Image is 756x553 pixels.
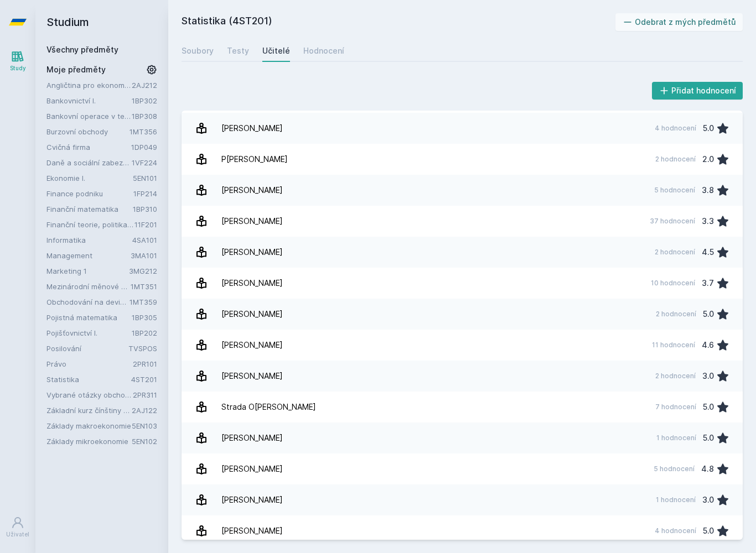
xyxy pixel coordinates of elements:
[132,81,157,90] a: 2AJ212
[221,396,316,418] div: Strada O[PERSON_NAME]
[702,334,714,356] div: 4.6
[182,40,214,62] a: Soubory
[46,219,134,230] a: Finanční teorie, politika a instituce
[221,117,283,139] div: [PERSON_NAME]
[262,40,290,62] a: Učitelé
[10,64,26,72] div: Study
[132,437,157,446] a: 5EN102
[132,328,157,337] a: 1BP202
[132,421,157,430] a: 5EN103
[703,396,714,418] div: 5.0
[652,82,743,100] button: Přidat hodnocení
[133,205,157,213] a: 1BP310
[132,158,157,167] a: 1VF224
[182,113,743,144] a: [PERSON_NAME] 4 hodnocení 5.0
[702,241,714,263] div: 4.5
[182,392,743,422] a: Strada O[PERSON_NAME] 7 hodnocení 5.0
[133,390,157,399] a: 2PR311
[221,427,283,449] div: [PERSON_NAME]
[703,117,714,139] div: 5.0
[46,281,131,292] a: Mezinárodní měnové a finanční instituce
[46,265,129,276] a: Marketing 1
[655,248,695,257] div: 2 hodnocení
[221,365,283,387] div: [PERSON_NAME]
[46,45,118,54] a: Všechny předměty
[703,520,714,542] div: 5.0
[221,303,283,325] div: [PERSON_NAME]
[182,515,743,546] a: [PERSON_NAME] 4 hodnocení 5.0
[221,458,283,480] div: [PERSON_NAME]
[702,365,714,387] div: 3.0
[2,44,33,78] a: Study
[182,45,214,56] div: Soubory
[182,268,743,299] a: [PERSON_NAME] 10 hodnocení 3.7
[655,372,696,380] div: 2 hodnocení
[2,510,33,544] a: Uživatel
[655,526,696,535] div: 4 hodnocení
[133,174,157,182] a: 5EN101
[130,127,157,136] a: 1MT356
[221,520,283,542] div: [PERSON_NAME]
[221,210,283,232] div: [PERSON_NAME]
[134,220,157,229] a: 11F201
[46,250,131,261] a: Management
[702,489,714,511] div: 3.0
[182,330,743,361] a: [PERSON_NAME] 11 hodnocení 4.6
[221,334,283,356] div: [PERSON_NAME]
[182,175,743,206] a: [PERSON_NAME] 5 hodnocení 3.8
[131,375,157,384] a: 4ST201
[46,234,132,246] a: Informatika
[46,142,131,153] a: Cvičná firma
[221,148,288,170] div: P[PERSON_NAME]
[651,279,695,288] div: 10 hodnocení
[655,155,696,164] div: 2 hodnocení
[303,45,344,56] div: Hodnocení
[615,13,743,31] button: Odebrat z mých předmětů
[221,272,283,294] div: [PERSON_NAME]
[221,179,283,201] div: [PERSON_NAME]
[702,179,714,201] div: 3.8
[131,143,157,152] a: 1DP049
[132,112,157,121] a: 1BP308
[182,299,743,330] a: [PERSON_NAME] 2 hodnocení 5.0
[182,453,743,484] a: [PERSON_NAME] 5 hodnocení 4.8
[46,389,133,400] a: Vybrané otázky obchodního práva
[650,217,695,226] div: 37 hodnocení
[46,188,133,199] a: Finance podniku
[182,206,743,237] a: [PERSON_NAME] 37 hodnocení 3.3
[303,40,344,62] a: Hodnocení
[221,241,283,263] div: [PERSON_NAME]
[131,282,157,291] a: 1MT351
[130,298,157,306] a: 1MT359
[46,374,131,385] a: Statistika
[46,420,132,431] a: Základy makroekonomie
[656,495,696,504] div: 1 hodnocení
[46,157,132,168] a: Daně a sociální zabezpečení
[133,189,157,198] a: 1FP214
[46,312,132,323] a: Pojistná matematika
[6,530,29,539] div: Uživatel
[46,204,133,215] a: Finanční matematika
[702,148,714,170] div: 2.0
[46,343,128,354] a: Posilování
[182,361,743,392] a: [PERSON_NAME] 2 hodnocení 3.0
[46,358,133,369] a: Právo
[46,436,132,447] a: Základy mikroekonomie
[702,272,714,294] div: 3.7
[132,406,157,415] a: 2AJ122
[132,96,157,105] a: 1BP302
[655,403,696,411] div: 7 hodnocení
[182,422,743,453] a: [PERSON_NAME] 1 hodnocení 5.0
[46,111,132,122] a: Bankovní operace v teorii a praxi
[656,310,696,319] div: 2 hodnocení
[656,434,696,442] div: 1 hodnocení
[655,124,696,133] div: 4 hodnocení
[701,458,714,480] div: 4.8
[128,344,157,353] a: TVSPOS
[46,80,132,91] a: Angličtina pro ekonomická studia 2 (B2/C1)
[182,237,743,268] a: [PERSON_NAME] 2 hodnocení 4.5
[703,303,714,325] div: 5.0
[131,251,157,260] a: 3MA101
[46,95,132,106] a: Bankovnictví I.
